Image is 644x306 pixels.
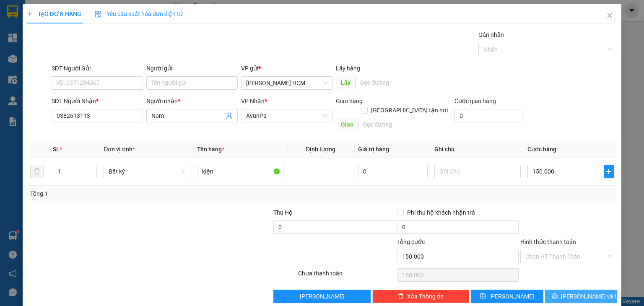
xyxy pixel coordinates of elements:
label: Hình thức thanh toán [520,239,576,245]
span: [GEOGRAPHIC_DATA] tận nơi [368,106,451,115]
button: [PERSON_NAME] [273,290,370,303]
th: Ghi chú [431,141,524,158]
span: TẠO ĐƠN HÀNG [27,10,81,17]
span: BÌ [75,58,87,73]
span: [PERSON_NAME] và In [561,292,620,301]
div: Người gửi [146,64,238,73]
label: Gán nhãn [478,31,504,38]
span: save [480,293,486,300]
span: Đơn vị tính [104,146,135,153]
span: plus [604,168,613,175]
span: Cước hàng [527,146,556,153]
span: [DATE] 16:31 [75,23,106,29]
span: Giao [336,118,358,131]
input: Dọc đường [358,118,451,131]
span: close [606,12,613,19]
input: VD: Bàn, Ghế [197,165,283,178]
span: Thu Hộ [273,209,293,216]
button: deleteXóa Thông tin [372,290,469,303]
span: plus [27,11,33,17]
span: Gửi: [75,32,91,42]
button: delete [30,165,44,178]
b: Cô Hai [21,6,56,18]
span: AyunPa [246,109,327,122]
span: Định lượng [306,146,335,153]
span: Giá trị hàng [358,146,389,153]
div: Chưa thanh toán [297,269,396,283]
span: [PERSON_NAME] HCM [75,46,164,56]
button: save[PERSON_NAME] [471,290,543,303]
div: SĐT Người Nhận [52,96,143,106]
div: VP gửi [241,64,332,73]
button: Close [598,4,621,28]
label: Cước giao hàng [454,98,496,104]
input: 0 [358,165,428,178]
span: [PERSON_NAME] [300,292,345,301]
span: Tổng cước [397,239,425,245]
span: Phí thu hộ khách nhận trả [404,208,478,217]
img: icon [95,11,101,18]
button: plus [604,165,614,178]
span: Xóa Thông tin [407,292,444,301]
div: Người nhận [146,96,238,106]
span: printer [552,293,558,300]
span: Lấy hàng [336,65,360,72]
span: [PERSON_NAME] [489,292,534,301]
span: SL [53,146,60,153]
input: Dọc đường [355,76,451,89]
span: VP Nhận [241,98,265,104]
input: Cước giao hàng [454,109,522,122]
span: Tên hàng [197,146,224,153]
span: Yêu cầu xuất hóa đơn điện tử [95,10,183,17]
input: Ghi Chú [434,165,521,178]
span: Bất kỳ [109,165,185,178]
span: user-add [226,112,233,119]
h2: BRJHJNTA [4,26,46,39]
span: Giao hàng [336,98,363,104]
div: Tổng: 1 [30,189,249,198]
span: delete [398,293,404,300]
div: SĐT Người Gửi [52,64,143,73]
span: Lấy [336,76,355,89]
span: Trần Phú HCM [246,77,327,89]
button: printer[PERSON_NAME] và In [545,290,618,303]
